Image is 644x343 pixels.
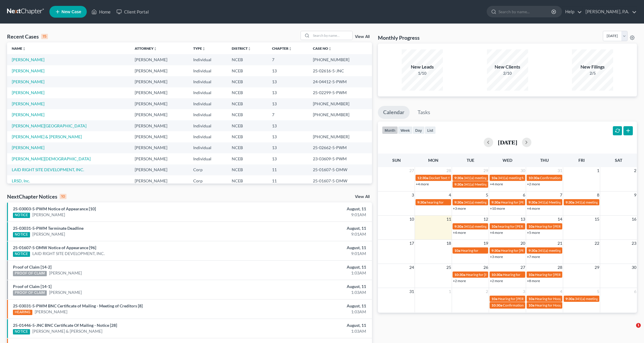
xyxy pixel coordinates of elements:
[252,328,366,334] div: 1:03AM
[355,195,370,199] a: View All
[378,106,410,119] a: Calendar
[12,46,26,51] a: Nameunfold_more
[227,153,267,164] td: NCEB
[446,167,452,174] span: 28
[227,142,267,153] td: NCEB
[557,167,563,174] span: 31
[130,54,188,65] td: [PERSON_NAME]
[491,248,500,253] span: 9:30a
[498,297,544,301] span: Hearing for [PERSON_NAME]
[130,120,188,131] td: [PERSON_NAME]
[565,200,574,204] span: 9:30a
[188,175,227,186] td: Corp
[528,303,534,307] span: 10a
[267,98,308,109] td: 13
[267,131,308,142] td: 13
[491,224,497,229] span: 10a
[540,158,549,163] span: Thu
[252,309,366,315] div: 1:03AM
[429,176,453,180] span: Docket Text: for
[35,309,67,315] a: [PERSON_NAME]
[487,70,528,76] div: 2/10
[311,31,352,40] input: Search by name...
[631,216,637,223] span: 16
[596,288,600,295] span: 5
[490,254,503,259] a: +3 more
[188,87,227,98] td: Individual
[520,264,526,271] span: 27
[425,126,436,134] button: list
[227,109,267,120] td: NCEB
[32,212,65,218] a: [PERSON_NAME]
[596,192,600,199] span: 8
[267,142,308,153] td: 13
[188,164,227,175] td: Corp
[538,248,595,253] span: 341(a) meeting for [PERSON_NAME]
[252,231,366,237] div: 9:01AM
[313,46,332,51] a: Case Nounfold_more
[32,251,105,257] a: LAID RIGHT SITE DEVELOPMENT, INC.
[252,289,366,295] div: 1:03AM
[490,230,503,235] a: +4 more
[308,87,372,98] td: 25-02299-5-PWM
[583,6,637,17] a: [PERSON_NAME], P.A.
[252,206,366,212] div: August, 11
[453,279,466,283] a: +2 more
[596,167,600,174] span: 1
[328,47,332,51] i: unfold_more
[188,54,227,65] td: Individual
[188,65,227,76] td: Individual
[227,98,267,109] td: NCEB
[520,216,526,223] span: 13
[130,142,188,153] td: [PERSON_NAME]
[12,90,44,95] a: [PERSON_NAME]
[559,288,563,295] span: 4
[267,120,308,131] td: 13
[464,200,526,204] span: 341(a) meeting for [PERSON_NAME] Ms
[267,175,308,186] td: 11
[483,240,489,247] span: 19
[308,142,372,153] td: 25-02662-5-PWM
[32,231,65,237] a: [PERSON_NAME]
[412,106,436,119] a: Tasks
[12,57,44,62] a: [PERSON_NAME]
[392,158,401,163] span: Sun
[12,178,30,183] a: LRSD, Inc.
[503,272,520,277] span: Hearing for
[467,158,474,163] span: Tue
[227,120,267,131] td: NCEB
[409,167,415,174] span: 27
[562,6,582,17] a: Help
[13,290,47,296] div: PROOF OF CLAIM
[13,264,51,269] a: Proof of Claim [14-2]
[527,230,540,235] a: +5 more
[398,126,413,134] button: week
[491,176,497,180] span: 10a
[528,224,534,229] span: 10a
[565,297,574,301] span: 9:30a
[252,225,366,231] div: August, 11
[535,297,592,301] span: Hearing for Hoopers Distributing LLC
[89,6,114,17] a: Home
[522,192,526,199] span: 6
[575,200,632,204] span: 341(a) meeting for [PERSON_NAME]
[448,192,452,199] span: 4
[427,200,444,204] span: hearing for
[559,192,563,199] span: 7
[252,264,366,270] div: August, 11
[130,76,188,87] td: [PERSON_NAME]
[490,206,505,211] a: +10 more
[227,164,267,175] td: NCEB
[501,200,547,204] span: Hearing for [PERSON_NAME]
[13,226,84,231] a: 25-03031-5-PWM Terminate Deadline
[227,76,267,87] td: NCEB
[528,248,537,253] span: 9:30a
[13,245,96,250] a: 25-01607-5-DMW Notice of Appearance [96]
[188,76,227,87] td: Individual
[633,192,637,199] span: 9
[202,47,206,51] i: unfold_more
[448,288,452,295] span: 1
[13,206,96,211] a: 25-03003-5-PWM Notice of Appearance [10]
[267,76,308,87] td: 13
[594,240,600,247] span: 22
